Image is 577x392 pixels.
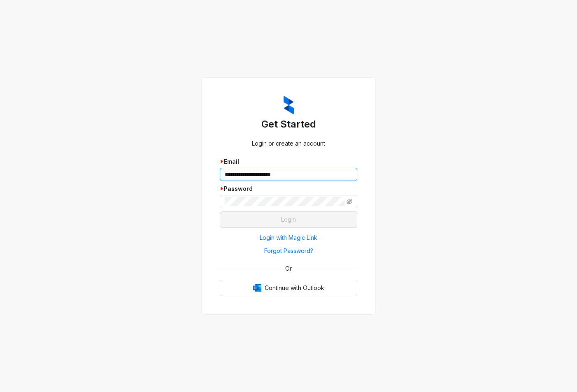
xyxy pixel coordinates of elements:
[220,184,357,193] div: Password
[220,118,357,131] h3: Get Started
[264,246,313,255] span: Forgot Password?
[220,139,357,148] div: Login or create an account
[284,96,294,115] img: ZumaIcon
[220,211,357,228] button: Login
[220,244,357,257] button: Forgot Password?
[260,233,317,242] span: Login with Magic Link
[220,157,357,166] div: Email
[347,199,352,204] span: eye-invisible
[279,264,298,273] span: Or
[265,283,324,292] span: Continue with Outlook
[253,284,261,292] img: Outlook
[220,231,357,244] button: Login with Magic Link
[220,280,357,296] button: OutlookContinue with Outlook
